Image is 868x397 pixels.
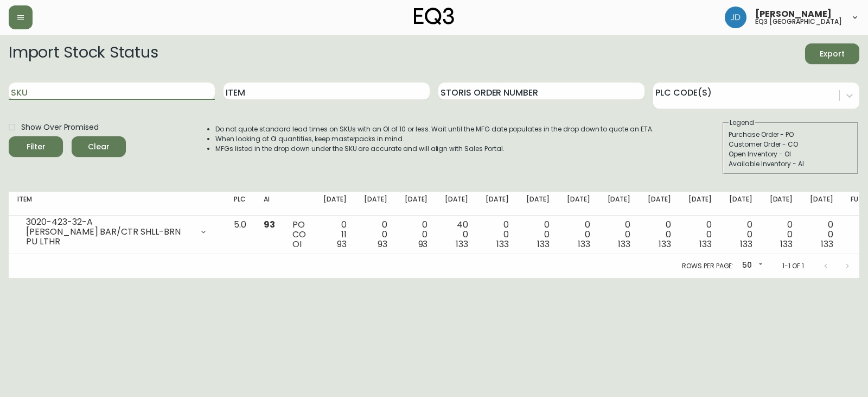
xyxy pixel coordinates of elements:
span: 133 [537,238,550,250]
p: Rows per page: [682,261,733,271]
div: 0 0 [405,220,428,249]
img: 7c567ac048721f22e158fd313f7f0981 [725,7,746,28]
th: [DATE] [436,192,477,216]
legend: Legend [729,118,755,128]
td: 5.0 [225,216,255,254]
th: [DATE] [477,192,518,216]
div: 3020-423-32-A [26,217,193,227]
th: [DATE] [396,192,437,216]
span: 133 [496,238,509,250]
div: 0 0 [648,220,671,249]
div: 50 [738,257,765,275]
div: 0 11 [323,220,347,249]
span: 93 [418,238,428,250]
div: [PERSON_NAME] BAR/CTR SHLL-BRN PU LTHR [26,227,193,247]
li: Do not quote standard lead times on SKUs with an OI of 10 or less. Wait until the MFG date popula... [215,124,654,134]
div: 0 0 [608,220,631,249]
div: Purchase Order - PO [729,130,852,140]
th: [DATE] [639,192,680,216]
span: 133 [740,238,752,250]
div: 0 0 [526,220,550,249]
th: [DATE] [720,192,761,216]
span: 93 [378,238,387,250]
div: Customer Order - CO [729,140,852,149]
div: 0 0 [770,220,793,249]
div: 40 0 [445,220,468,249]
div: Available Inventory - AI [729,159,852,169]
span: Export [814,47,851,61]
th: [DATE] [599,192,640,216]
button: Clear [72,136,126,157]
th: [DATE] [315,192,355,216]
li: MFGs listed in the drop down under the SKU are accurate and will align with Sales Portal. [215,144,654,154]
span: Show Over Promised [21,122,99,133]
h2: Import Stock Status [9,43,158,64]
th: [DATE] [355,192,396,216]
span: Clear [80,140,117,154]
span: 133 [659,238,671,250]
h5: eq3 [GEOGRAPHIC_DATA] [755,18,842,25]
span: 133 [578,238,590,250]
div: Open Inventory - OI [729,149,852,159]
span: 133 [821,238,833,250]
span: [PERSON_NAME] [755,10,832,18]
th: [DATE] [761,192,802,216]
div: PO CO [292,220,306,249]
div: 0 0 [364,220,387,249]
span: 93 [337,238,347,250]
div: 0 0 [567,220,590,249]
th: [DATE] [558,192,599,216]
div: 0 0 [810,220,833,249]
span: 93 [264,218,275,231]
div: Filter [27,140,46,154]
span: 133 [618,238,630,250]
li: When looking at OI quantities, keep masterpacks in mind. [215,134,654,144]
th: [DATE] [801,192,842,216]
th: PLC [225,192,255,216]
span: 133 [780,238,793,250]
img: logo [414,8,454,25]
div: 0 0 [486,220,509,249]
button: Filter [9,136,63,157]
p: 1-1 of 1 [782,261,804,271]
span: OI [292,238,302,250]
button: Export [805,43,859,64]
div: 3020-423-32-A[PERSON_NAME] BAR/CTR SHLL-BRN PU LTHR [17,220,216,244]
th: AI [255,192,284,216]
span: 133 [699,238,712,250]
th: Item [9,192,225,216]
th: [DATE] [518,192,558,216]
th: [DATE] [680,192,720,216]
div: 0 0 [729,220,752,249]
span: 133 [456,238,468,250]
div: 0 0 [688,220,712,249]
